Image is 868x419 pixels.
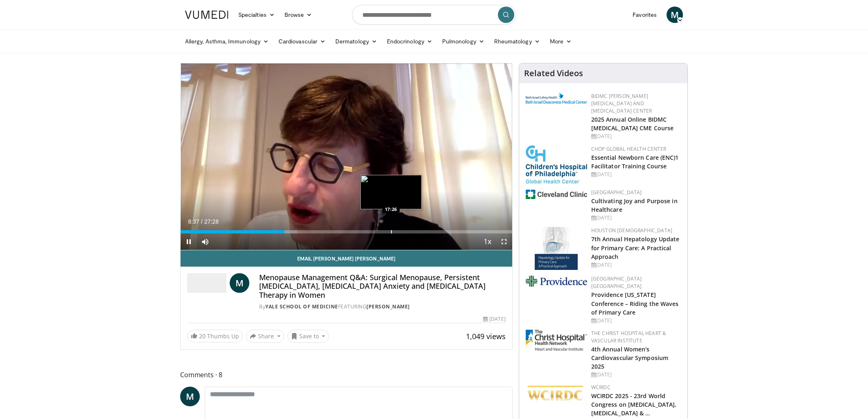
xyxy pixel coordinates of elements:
a: WCIRDC [591,384,610,391]
a: BIDMC [PERSON_NAME][MEDICAL_DATA] and [MEDICAL_DATA] Center [591,93,652,114]
video-js: Video Player [181,63,512,250]
a: [PERSON_NAME] [366,303,410,310]
img: 1ef99228-8384-4f7a-af87-49a18d542794.png.150x105_q85_autocrop_double_scale_upscale_version-0.2.jpg [526,190,587,199]
img: 9aead070-c8c9-47a8-a231-d8565ac8732e.png.150x105_q85_autocrop_double_scale_upscale_version-0.2.jpg [526,276,587,287]
a: Favorites [628,7,662,23]
a: [GEOGRAPHIC_DATA] [591,189,642,196]
div: [DATE] [591,133,681,140]
h4: Menopause Management Q&A: Surgical Menopause, Persistent [MEDICAL_DATA], [MEDICAL_DATA] Anxiety a... [259,273,506,300]
span: Comments 8 [180,369,513,380]
img: image.jpeg [360,175,422,209]
a: Endocrinology [382,33,437,50]
button: Mute [197,233,213,250]
a: Specialties [233,7,280,23]
a: The Christ Hospital Heart & Vascular Institute [591,330,667,344]
img: 8fbf8b72-0f77-40e1-90f4-9648163fd298.jpg.150x105_q85_autocrop_double_scale_upscale_version-0.2.jpg [526,145,587,183]
a: Browse [280,7,317,23]
a: Cultivating Joy and Purpose in Healthcare [591,197,678,213]
a: M [180,387,200,406]
span: 8:37 [188,218,199,225]
a: Pulmonology [437,33,489,50]
input: Search topics, interventions [352,5,516,25]
a: 7th Annual Hepatology Update for Primary Care: A Practical Approach [591,235,680,260]
a: More [545,33,576,50]
a: 20 Thumbs Up [187,330,243,342]
div: Progress Bar [181,230,512,233]
a: Dermatology [330,33,382,50]
button: Fullscreen [496,233,512,250]
a: Essential Newborn Care (ENC)1 Facilitator Training Course [591,154,679,170]
img: c96b19ec-a48b-46a9-9095-935f19585444.png.150x105_q85_autocrop_double_scale_upscale_version-0.2.png [526,93,587,104]
div: By FEATURING [259,303,506,310]
button: Save to [287,330,329,343]
a: 2025 Annual Online BIDMC [MEDICAL_DATA] CME Course [591,116,674,132]
a: Allergy, Asthma, Immunology [180,33,274,50]
a: Rheumatology [489,33,545,50]
a: M [667,7,683,23]
a: 4th Annual Women's Cardiovascular Symposium 2025 [591,345,668,370]
div: [DATE] [591,261,681,269]
h4: Related Videos [524,68,583,78]
span: 27:28 [204,218,219,225]
a: WCIRDC 2025 - 23rd World Congress on [MEDICAL_DATA], [MEDICAL_DATA] & … [591,392,677,417]
a: [GEOGRAPHIC_DATA] [GEOGRAPHIC_DATA] [591,275,642,290]
a: CHOP Global Health Center [591,145,666,152]
img: Yale School of Medicine [187,273,226,293]
span: 1,049 views [466,331,506,341]
span: 20 [199,332,206,340]
span: / [201,218,203,225]
a: Houston [DEMOGRAPHIC_DATA] [591,227,672,234]
img: 83b65fa9-3c25-403e-891e-c43026028dd2.jpg.150x105_q85_autocrop_double_scale_upscale_version-0.2.jpg [535,227,578,270]
img: 32b1860c-ff7d-4915-9d2b-64ca529f373e.jpg.150x105_q85_autocrop_double_scale_upscale_version-0.2.jpg [526,330,587,351]
a: Cardiovascular [274,33,330,50]
button: Share [246,330,284,343]
a: Yale School of Medicine [265,303,338,310]
div: [DATE] [591,371,681,378]
button: Playback Rate [479,233,496,250]
div: [DATE] [591,317,681,324]
img: VuMedi Logo [185,11,228,19]
a: Email [PERSON_NAME] [PERSON_NAME] [181,250,512,267]
div: [DATE] [591,214,681,222]
div: [DATE] [483,315,505,323]
a: M [230,273,249,293]
button: Pause [181,233,197,250]
a: Providence [US_STATE] Conference – Riding the Waves of Primary Care [591,291,679,316]
img: ffc82633-9a14-4d8c-a33d-97fccf70c641.png.150x105_q85_autocrop_double_scale_upscale_version-0.2.png [526,384,587,404]
div: [DATE] [591,171,681,178]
